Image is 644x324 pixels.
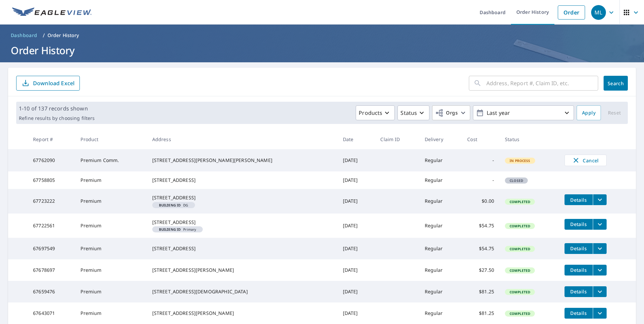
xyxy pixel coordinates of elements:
[462,214,500,238] td: $54.75
[152,177,332,184] div: [STREET_ADDRESS]
[473,105,574,120] button: Last year
[462,189,500,213] td: $0.00
[75,129,147,149] th: Product
[569,267,589,273] span: Details
[565,155,607,166] button: Cancel
[159,203,181,207] em: Building ID
[47,32,79,39] p: Order History
[152,157,332,164] div: [STREET_ADDRESS][PERSON_NAME][PERSON_NAME]
[577,105,601,120] button: Apply
[565,265,593,276] button: detailsBtn-67678697
[462,281,500,302] td: $81.25
[593,286,607,297] button: filesDropdownBtn-67659476
[569,288,589,295] span: Details
[506,224,534,228] span: Completed
[462,129,500,149] th: Cost
[569,310,589,316] span: Details
[506,290,534,294] span: Completed
[506,247,534,251] span: Completed
[569,197,589,203] span: Details
[565,219,593,230] button: detailsBtn-67722561
[75,149,147,171] td: Premium Comm.
[337,281,375,302] td: [DATE]
[419,238,462,259] td: Regular
[28,189,75,213] td: 67723222
[400,109,417,117] p: Status
[419,189,462,213] td: Regular
[75,281,147,302] td: Premium
[75,238,147,259] td: Premium
[506,268,534,273] span: Completed
[28,281,75,302] td: 67659476
[337,214,375,238] td: [DATE]
[462,171,500,189] td: -
[593,308,607,319] button: filesDropdownBtn-67643071
[486,74,598,93] input: Address, Report #, Claim ID, etc.
[569,245,589,252] span: Details
[33,79,74,87] p: Download Excel
[8,43,636,57] h1: Order History
[506,311,534,316] span: Completed
[155,228,200,231] span: Primary
[28,129,75,149] th: Report #
[16,76,80,91] button: Download Excel
[28,238,75,259] td: 67697549
[506,199,534,204] span: Completed
[397,105,429,120] button: Status
[565,194,593,205] button: detailsBtn-67723222
[506,158,535,163] span: In Process
[12,7,92,18] img: EV Logo
[337,238,375,259] td: [DATE]
[506,178,527,183] span: Closed
[432,105,470,120] button: Orgs
[462,302,500,324] td: $81.25
[19,115,95,121] p: Refine results by choosing filters
[435,109,458,117] span: Orgs
[147,129,337,149] th: Address
[582,109,595,117] span: Apply
[419,129,462,149] th: Delivery
[152,194,332,201] div: [STREET_ADDRESS]
[19,104,95,112] p: 1-10 of 137 records shown
[28,171,75,189] td: 67758805
[572,156,600,164] span: Cancel
[28,302,75,324] td: 67643071
[28,259,75,281] td: 67678697
[419,214,462,238] td: Regular
[75,259,147,281] td: Premium
[593,219,607,230] button: filesDropdownBtn-67722561
[604,76,628,91] button: Search
[75,189,147,213] td: Premium
[609,80,622,87] span: Search
[569,221,589,227] span: Details
[419,171,462,189] td: Regular
[565,308,593,319] button: detailsBtn-67643071
[593,194,607,205] button: filesDropdownBtn-67723222
[152,267,332,273] div: [STREET_ADDRESS][PERSON_NAME]
[152,310,332,317] div: [STREET_ADDRESS][PERSON_NAME]
[356,105,395,120] button: Products
[152,219,332,226] div: [STREET_ADDRESS]
[75,214,147,238] td: Premium
[419,259,462,281] td: Regular
[591,5,606,20] div: ML
[152,288,332,295] div: [STREET_ADDRESS][DEMOGRAPHIC_DATA]
[337,171,375,189] td: [DATE]
[419,281,462,302] td: Regular
[565,286,593,297] button: detailsBtn-67659476
[337,129,375,149] th: Date
[152,245,332,252] div: [STREET_ADDRESS]
[337,302,375,324] td: [DATE]
[462,149,500,171] td: -
[159,228,181,231] em: Building ID
[8,30,40,41] a: Dashboard
[593,265,607,276] button: filesDropdownBtn-67678697
[462,238,500,259] td: $54.75
[43,31,45,39] li: /
[337,189,375,213] td: [DATE]
[484,107,563,119] p: Last year
[419,302,462,324] td: Regular
[75,171,147,189] td: Premium
[8,30,636,41] nav: breadcrumb
[28,149,75,171] td: 67762090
